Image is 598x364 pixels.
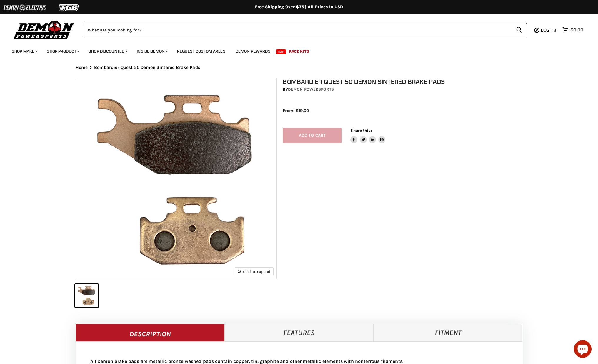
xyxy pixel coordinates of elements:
[541,27,556,33] span: Log in
[538,27,559,33] a: Log in
[559,26,586,34] a: $0.00
[238,269,270,274] span: Click to expand
[283,108,309,113] span: From: $19.00
[173,45,230,57] a: Request Custom Axles
[75,284,98,307] button: Bombardier Quest 50 Demon Sintered Brake Pads thumbnail
[572,340,593,359] inbox-online-store-chat: Shopify online store chat
[84,23,527,36] form: Product
[132,45,171,57] a: Inside Demon
[350,128,372,133] span: Share this:
[64,4,534,10] div: Free Shipping Over $75 | All Prices In USD
[224,324,374,341] a: Features
[283,86,529,93] div: by
[47,2,91,13] img: TGB Logo 2
[350,128,385,143] aside: Share this:
[3,2,47,13] img: Demon Electric Logo 2
[374,324,523,341] a: Fitment
[76,78,276,279] img: Bombardier Quest 50 Demon Sintered Brake Pads
[570,27,583,33] span: $0.00
[12,19,76,40] img: Demon Powersports
[511,23,527,36] button: Search
[76,324,225,341] a: Description
[276,49,286,54] span: New!
[84,45,131,57] a: Shop Discounted
[84,23,511,36] input: Search
[42,45,83,57] a: Shop Product
[94,65,200,70] span: Bombardier Quest 50 Demon Sintered Brake Pads
[64,65,534,70] nav: Breadcrumbs
[283,78,529,85] h1: Bombardier Quest 50 Demon Sintered Brake Pads
[76,65,88,70] a: Home
[284,45,314,57] a: Race Kits
[7,43,582,57] ul: Main menu
[288,87,334,92] a: Demon Powersports
[231,45,275,57] a: Demon Rewards
[235,268,273,275] button: Click to expand
[7,45,41,57] a: Shop Make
